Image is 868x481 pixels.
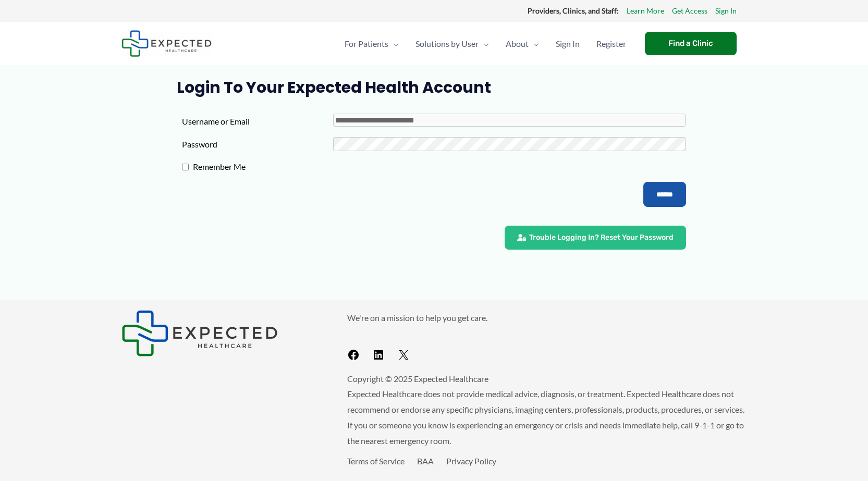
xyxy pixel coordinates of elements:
[529,234,674,241] span: Trouble Logging In? Reset Your Password
[347,389,744,445] span: Expected Healthcare does not provide medical advice, diagnosis, or treatment. Expected Healthcare...
[596,26,626,62] span: Register
[182,137,333,152] label: Password
[505,226,686,250] a: Trouble Logging In? Reset Your Password
[627,4,664,18] a: Learn More
[121,30,212,57] img: Expected Healthcare Logo - side, dark font, small
[417,456,434,466] a: BAA
[347,310,747,326] p: We're on a mission to help you get care.
[182,114,333,129] label: Username or Email
[528,6,619,15] strong: Providers, Clinics, and Staff:
[547,26,588,62] a: Sign In
[529,26,539,62] span: Menu Toggle
[407,26,497,62] a: Solutions by UserMenu Toggle
[497,26,547,62] a: AboutMenu Toggle
[345,26,388,62] span: For Patients
[645,32,737,55] a: Find a Clinic
[446,456,496,466] a: Privacy Policy
[347,374,488,384] span: Copyright © 2025 Expected Healthcare
[588,26,634,62] a: Register
[336,26,407,62] a: For PatientsMenu Toggle
[121,310,278,356] img: Expected Healthcare Logo - side, dark font, small
[672,4,707,18] a: Get Access
[479,26,489,62] span: Menu Toggle
[347,310,747,366] aside: Footer Widget 2
[415,26,479,62] span: Solutions by User
[121,310,321,356] aside: Footer Widget 1
[189,159,340,175] label: Remember Me
[388,26,399,62] span: Menu Toggle
[347,456,405,466] a: Terms of Service
[177,78,691,97] h1: Login to Your Expected Health Account
[506,26,529,62] span: About
[556,26,580,62] span: Sign In
[715,4,737,18] a: Sign In
[336,26,634,62] nav: Primary Site Navigation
